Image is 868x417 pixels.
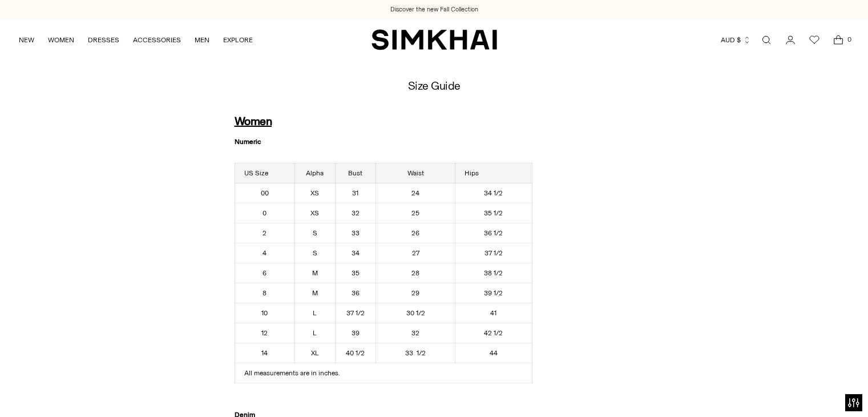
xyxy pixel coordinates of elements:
[803,29,826,51] a: Wishlist
[721,27,751,53] button: AUD $
[390,5,478,14] a: Discover the new Fall Collection
[376,303,455,323] td: 30 1/2
[408,79,461,92] h1: Size Guide
[235,323,294,343] td: 12
[455,343,532,363] td: 44
[294,343,335,363] td: XL
[195,27,209,53] a: MEN
[235,343,294,363] td: 14
[335,243,376,263] td: 34
[844,34,854,45] span: 0
[235,138,261,146] strong: Numeric
[755,29,778,51] a: Open search modal
[235,183,294,203] td: 00
[455,303,532,323] td: 41
[235,243,294,263] td: 4
[294,223,335,243] td: S
[19,27,34,53] a: NEW
[294,323,335,343] td: L
[133,27,181,53] a: ACCESSORIES
[235,114,272,128] strong: Women
[294,283,335,303] td: M
[372,29,497,51] a: SIMKHAI
[294,243,335,263] td: S
[376,243,455,263] td: 27
[376,343,455,363] td: 33 1/2
[335,183,376,203] td: 31
[235,283,294,303] td: 8
[455,223,532,243] td: 36 1/2
[335,343,376,363] td: 40 1/2
[88,27,119,53] a: DRESSES
[455,183,532,203] td: 34 1/2
[235,163,294,183] th: US Size
[235,203,294,223] td: 0
[294,183,335,203] td: XS
[779,29,802,51] a: Go to the account page
[294,163,335,183] th: Alpha
[376,263,455,283] td: 28
[335,323,376,343] td: 39
[455,283,532,303] td: 39 1/2
[223,27,253,53] a: EXPLORE
[335,283,376,303] td: 36
[335,263,376,283] td: 35
[235,303,294,323] td: 10
[235,223,294,243] td: 2
[335,303,376,323] td: 37 1/2
[376,323,455,343] td: 32
[235,263,294,283] td: 6
[455,243,532,263] td: 37 1/2
[335,223,376,243] td: 33
[827,29,850,51] a: Open cart modal
[335,163,376,183] th: Bust
[376,203,455,223] td: 25
[376,283,455,303] td: 29
[294,303,335,323] td: L
[294,263,335,283] td: M
[48,27,74,53] a: WOMEN
[376,223,455,243] td: 26
[455,163,532,183] th: Hips
[235,363,532,383] td: All measurements are in inches.
[294,203,335,223] td: XS
[455,203,532,223] td: 35 1/2
[455,263,532,283] td: 38 1/2
[376,183,455,203] td: 24
[376,163,455,183] th: Waist
[335,203,376,223] td: 32
[455,323,532,343] td: 42 1/2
